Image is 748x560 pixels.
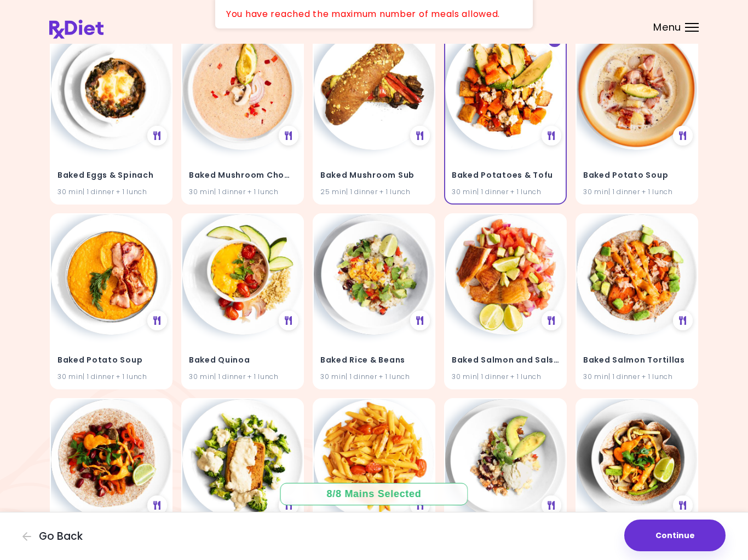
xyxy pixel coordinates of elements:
[320,186,428,197] div: 25 min | 1 dinner + 1 lunch
[410,495,430,515] div: See Meal Plan
[279,311,298,330] div: See Meal Plan
[583,186,691,197] div: 30 min | 1 dinner + 1 lunch
[320,371,428,382] div: 30 min | 1 dinner + 1 lunch
[653,22,681,32] span: Menu
[583,371,691,382] div: 30 min | 1 dinner + 1 lunch
[410,311,430,330] div: See Meal Plan
[189,352,296,369] h4: Baked Quinoa
[319,487,429,501] div: 8 / 8 Mains Selected
[673,495,693,515] div: See Meal Plan
[452,186,559,197] div: 30 min | 1 dinner + 1 lunch
[189,186,296,197] div: 30 min | 1 dinner + 1 lunch
[583,352,691,369] h4: Baked Salmon Tortillas
[279,126,298,146] div: See Meal Plan
[542,495,561,515] div: See Meal Plan
[147,495,167,515] div: See Meal Plan
[57,371,165,382] div: 30 min | 1 dinner + 1 lunch
[673,126,693,146] div: See Meal Plan
[147,126,167,146] div: See Meal Plan
[189,167,296,184] h4: Baked Mushroom Chowder
[542,311,561,330] div: See Meal Plan
[452,371,559,382] div: 30 min | 1 dinner + 1 lunch
[279,495,298,515] div: See Meal Plan
[49,20,103,39] img: RxDiet
[147,311,167,330] div: See Meal Plan
[452,167,559,184] h4: Baked Potatoes & Tofu
[624,520,726,551] button: Continue
[189,371,296,382] div: 30 min | 1 dinner + 1 lunch
[320,352,428,369] h4: Baked Rice & Beans
[57,186,165,197] div: 30 min | 1 dinner + 1 lunch
[39,530,83,542] span: Go Back
[673,311,693,330] div: See Meal Plan
[57,352,165,369] h4: Baked Potato Soup
[320,167,428,184] h4: Baked Mushroom Sub
[452,352,559,369] h4: Baked Salmon and Salsa
[57,167,165,184] h4: Baked Eggs & Spinach
[410,126,430,146] div: See Meal Plan
[22,530,88,542] button: Go Back
[542,126,561,146] div: See Meal Plan
[583,167,691,184] h4: Baked Potato Soup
